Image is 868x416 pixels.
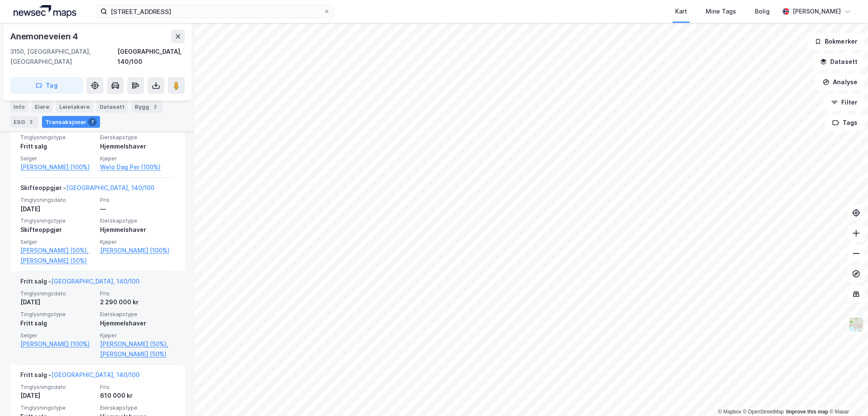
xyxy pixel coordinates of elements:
[20,297,95,307] div: [DATE]
[20,162,95,172] a: [PERSON_NAME] (100%)
[100,245,175,256] a: [PERSON_NAME] (100%)
[807,33,865,50] button: Bokmerker
[813,53,865,70] button: Datasett
[100,297,175,307] div: 2 290 000 kr
[20,311,95,318] span: Tinglysningstype
[31,101,53,113] div: Eiere
[848,317,864,333] img: Z
[20,183,154,196] div: Skifteoppgjør -
[100,290,175,297] span: Pris
[100,318,175,328] div: Hjemmelshaver
[20,370,139,383] div: Fritt salg -
[815,74,865,91] button: Analyse
[100,134,175,141] span: Eierskapstype
[20,238,95,245] span: Selger
[825,114,865,131] button: Tags
[718,409,741,415] a: Mapbox
[20,134,95,141] span: Tinglysningstype
[100,391,175,401] div: 610 000 kr
[20,276,139,290] div: Fritt salg -
[20,290,95,297] span: Tinglysningsdato
[743,409,784,415] a: OpenStreetMap
[10,47,117,67] div: 3150, [GEOGRAPHIC_DATA], [GEOGRAPHIC_DATA]
[100,204,175,214] div: —
[27,118,35,126] div: 2
[56,101,93,113] div: Leietakere
[51,371,139,378] a: [GEOGRAPHIC_DATA], 140/100
[66,184,154,191] a: [GEOGRAPHIC_DATA], 140/100
[10,101,28,113] div: Info
[826,375,868,416] iframe: Chat Widget
[100,238,175,245] span: Kjøper
[100,155,175,162] span: Kjøper
[755,6,770,17] div: Bolig
[117,47,185,67] div: [GEOGRAPHIC_DATA], 140/100
[131,101,163,113] div: Bygg
[100,196,175,204] span: Pris
[107,5,323,18] input: Søk på adresse, matrikkel, gårdeiere, leietakere eller personer
[100,225,175,235] div: Hjemmelshaver
[100,339,175,349] a: [PERSON_NAME] (50%),
[706,6,736,17] div: Mine Tags
[151,102,159,111] div: 2
[100,332,175,339] span: Kjøper
[20,404,95,411] span: Tinglysningstype
[10,77,83,94] button: Tag
[100,404,175,411] span: Eierskapstype
[20,332,95,339] span: Selger
[786,409,828,415] a: Improve this map
[100,217,175,224] span: Eierskapstype
[96,101,128,113] div: Datasett
[20,217,95,224] span: Tinglysningstype
[14,5,76,18] img: logo.a4113a55bc3d86da70a041830d287a7e.svg
[20,196,95,204] span: Tinglysningsdato
[100,311,175,318] span: Eierskapstype
[10,116,39,128] div: ESG
[20,256,95,266] a: [PERSON_NAME] (50%)
[20,391,95,401] div: [DATE]
[20,245,95,256] a: [PERSON_NAME] (50%),
[100,162,175,172] a: Welo Dag Per (100%)
[100,383,175,391] span: Pris
[20,155,95,162] span: Selger
[10,30,80,43] div: Anemoneveien 4
[793,6,841,17] div: [PERSON_NAME]
[20,318,95,328] div: Fritt salg
[20,204,95,214] div: [DATE]
[20,383,95,391] span: Tinglysningsdato
[88,118,97,126] div: 7
[51,278,139,285] a: [GEOGRAPHIC_DATA], 140/100
[42,116,100,128] div: Transaksjoner
[100,141,175,152] div: Hjemmelshaver
[675,6,687,17] div: Kart
[100,349,175,359] a: [PERSON_NAME] (50%)
[20,339,95,349] a: [PERSON_NAME] (100%)
[826,375,868,416] div: Kontrollprogram for chat
[20,141,95,152] div: Fritt salg
[824,94,865,111] button: Filter
[20,225,95,235] div: Skifteoppgjør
